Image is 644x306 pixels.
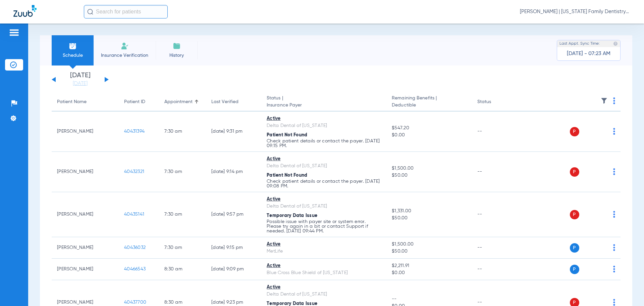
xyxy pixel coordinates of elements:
th: Status [472,93,517,112]
td: 7:30 AM [159,192,206,237]
div: Active [267,262,381,269]
div: Active [267,156,381,163]
td: [PERSON_NAME] [52,112,119,152]
span: $1,500.00 [392,241,466,248]
td: 7:30 AM [159,237,206,259]
td: [PERSON_NAME] [52,259,119,280]
td: -- [472,152,517,192]
iframe: Chat Widget [610,274,644,306]
div: Patient ID [124,98,154,105]
span: $1,331.00 [392,208,466,215]
span: [DATE] - 07:23 AM [567,50,610,57]
td: [PERSON_NAME] [52,192,119,237]
img: group-dot-blue.svg [613,211,615,218]
td: 8:30 AM [159,259,206,280]
span: $50.00 [392,215,466,222]
span: Deductible [392,102,466,109]
span: 40432321 [124,169,144,174]
span: Temporary Data Issue [267,301,317,306]
p: Check patient details or contact the payer. [DATE] 09:08 PM. [267,179,381,188]
a: [DATE] [60,80,100,87]
td: [DATE] 9:15 PM [206,237,261,259]
div: Active [267,241,381,248]
span: 40437700 [124,300,146,305]
input: Search for patients [84,5,168,18]
img: last sync help info [613,41,618,46]
span: P [570,265,579,274]
span: Insurance Verification [99,52,151,59]
div: Last Verified [211,98,238,105]
span: -- [392,296,466,303]
img: History [173,42,181,50]
td: -- [472,112,517,152]
span: $0.00 [392,132,466,139]
div: Patient Name [57,98,113,105]
span: $547.20 [392,125,466,132]
div: Delta Dental of [US_STATE] [267,203,381,210]
span: P [570,243,579,253]
div: Delta Dental of [US_STATE] [267,291,381,298]
td: -- [472,237,517,259]
img: Zuub Logo [13,5,37,17]
div: Last Verified [211,98,256,105]
img: Search Icon [87,9,93,15]
div: Blue Cross Blue Shield of [US_STATE] [267,269,381,276]
div: Patient Name [57,98,87,105]
td: [DATE] 9:09 PM [206,259,261,280]
th: Remaining Benefits | [386,93,472,112]
span: $0.00 [392,269,466,276]
td: [DATE] 9:57 PM [206,192,261,237]
span: 40431394 [124,129,145,134]
p: Check patient details or contact the payer. [DATE] 09:15 PM. [267,139,381,148]
td: 7:30 AM [159,152,206,192]
td: -- [472,259,517,280]
td: [DATE] 9:31 PM [206,112,261,152]
img: group-dot-blue.svg [613,128,615,135]
img: filter.svg [601,97,607,104]
th: Status | [261,93,386,112]
td: [DATE] 9:14 PM [206,152,261,192]
div: Delta Dental of [US_STATE] [267,122,381,129]
span: Patient Not Found [267,173,307,178]
span: Temporary Data Issue [267,213,317,218]
img: Manual Insurance Verification [121,42,129,50]
span: P [570,210,579,219]
img: group-dot-blue.svg [613,244,615,251]
td: [PERSON_NAME] [52,237,119,259]
div: Active [267,196,381,203]
div: Active [267,115,381,122]
div: Patient ID [124,98,145,105]
div: Active [267,284,381,291]
div: Appointment [164,98,193,105]
img: group-dot-blue.svg [613,168,615,175]
img: group-dot-blue.svg [613,266,615,272]
span: 40466543 [124,267,146,271]
td: [PERSON_NAME] [52,152,119,192]
span: 40435141 [124,212,144,217]
div: Delta Dental of [US_STATE] [267,163,381,170]
img: Schedule [69,42,77,50]
img: group-dot-blue.svg [613,97,615,104]
div: Appointment [164,98,201,105]
p: Possible issue with payer site or system error. Please try again in a bit or contact Support if n... [267,219,381,233]
span: Schedule [57,52,89,59]
span: $2,211.91 [392,262,466,269]
span: History [161,52,193,59]
span: $50.00 [392,172,466,179]
span: [PERSON_NAME] | [US_STATE] Family Dentistry [520,8,631,15]
div: MetLife [267,248,381,255]
span: Last Appt. Sync Time: [559,40,600,47]
span: Patient Not Found [267,133,307,137]
span: $1,500.00 [392,165,466,172]
span: P [570,127,579,136]
td: -- [472,192,517,237]
td: 7:30 AM [159,112,206,152]
span: $50.00 [392,248,466,255]
span: Insurance Payer [267,102,381,109]
span: P [570,167,579,177]
img: hamburger-icon [9,29,19,37]
li: [DATE] [60,72,100,87]
span: 40436032 [124,245,146,250]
